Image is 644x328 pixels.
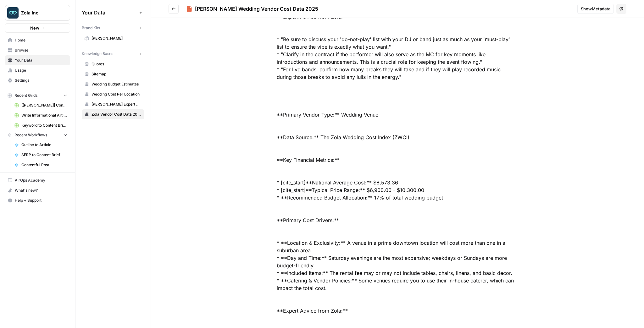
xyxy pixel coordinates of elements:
a: Outline to Article [12,140,70,150]
span: Knowledge Bases [82,51,113,57]
a: [[PERSON_NAME]] Content Creation [12,100,70,110]
a: Settings [5,75,70,85]
span: Brand Kits [82,25,100,31]
span: New [30,25,39,31]
span: Show Metadata [581,6,610,12]
span: Keyword to Content Brief Grid [21,123,67,128]
span: AirOps Academy [15,178,67,183]
span: Wedding Cost Per Location [92,91,142,97]
span: Contentful Post [21,162,67,168]
a: Browse [5,45,70,55]
span: Quotes [92,61,142,67]
a: Zola Vendor Cost Data 2025 [82,109,144,119]
a: Quotes [82,59,144,69]
span: Help + Support [15,198,67,203]
a: Your Data [5,55,70,65]
button: Help + Support [5,195,70,205]
a: [PERSON_NAME] [82,33,144,43]
a: [PERSON_NAME] Expert Advice Articles [82,99,144,109]
a: Sitemap [82,69,144,79]
button: ShowMetadata [577,4,614,14]
button: New [5,23,70,33]
span: Wedding Budget Estimates [92,81,142,87]
a: AirOps Academy [5,175,70,185]
span: [PERSON_NAME] [92,36,142,41]
span: Sitemap [92,71,142,77]
div: [PERSON_NAME] Wedding Vendor Cost Data 2025 [195,5,318,13]
button: Recent Workflows [5,130,70,140]
span: Recent Grids [14,93,37,98]
button: Go back [169,4,179,14]
div: What's new? [5,186,70,195]
button: What's new? [5,185,70,195]
span: [[PERSON_NAME]] Content Creation [21,102,67,108]
span: Write Informational Article [21,112,67,118]
span: Your Data [82,9,137,16]
a: Write Informational Article [12,110,70,120]
a: Keyword to Content Brief Grid [12,120,70,130]
span: Home [15,37,67,43]
span: Zola Vendor Cost Data 2025 [92,112,142,117]
span: Your Data [15,57,67,63]
a: Contentful Post [12,160,70,170]
a: Wedding Cost Per Location [82,89,144,99]
a: Wedding Budget Estimates [82,79,144,89]
button: Recent Grids [5,91,70,100]
span: [PERSON_NAME] Expert Advice Articles [92,101,142,107]
button: Workspace: Zola Inc [5,5,70,21]
span: Usage [15,68,67,73]
a: Home [5,35,70,45]
span: Outline to Article [21,142,67,148]
a: Usage [5,65,70,75]
span: SERP to Content Brief [21,152,67,158]
span: Zola Inc [21,10,59,16]
span: Recent Workflows [14,132,47,138]
a: SERP to Content Brief [12,150,70,160]
span: Browse [15,47,67,53]
span: Settings [15,78,67,83]
img: Zola Inc Logo [7,7,19,19]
